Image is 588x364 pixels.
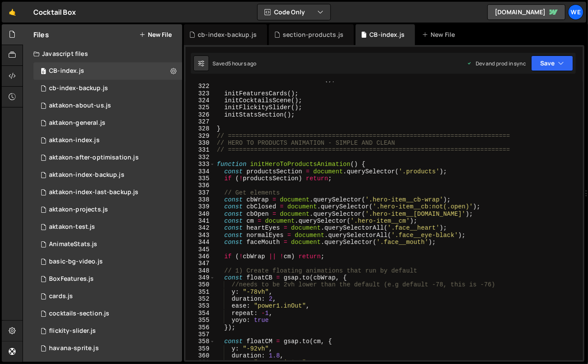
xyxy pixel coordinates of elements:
button: New File [139,31,172,38]
div: 349 [186,274,215,281]
div: 12094/44521.js [33,97,182,114]
div: 336 [186,182,215,189]
div: 12094/46486.js [33,62,182,80]
a: We [568,4,584,20]
div: 338 [186,196,215,203]
div: 322 [186,83,215,90]
div: 12094/44389.js [33,201,182,218]
div: 335 [186,175,215,182]
div: aktakon-test.js [49,223,95,231]
div: CB-index.js [369,30,405,39]
div: 351 [186,289,215,296]
div: 344 [186,239,215,246]
div: cards.js [49,292,73,300]
div: flickity-slider.js [49,327,96,335]
div: 354 [186,310,215,317]
div: BoxFeatures.js [49,275,94,283]
div: cb-index-backup.js [198,30,257,39]
div: 358 [186,338,215,345]
a: 🤙 [2,2,23,23]
div: 328 [186,125,215,132]
div: 12094/30498.js [33,236,182,253]
div: 324 [186,97,215,104]
div: 12094/44999.js [33,184,182,201]
div: 337 [186,189,215,196]
div: 12094/45381.js [33,218,182,236]
div: 12094/36679.js [33,340,182,357]
div: 347 [186,260,215,267]
div: 12094/35474.js [33,322,182,340]
div: Dev and prod in sync [467,60,526,67]
div: 341 [186,218,215,224]
div: 12094/43364.js [33,132,182,149]
div: 355 [186,317,215,324]
div: aktakon-after-optimisation.js [49,154,139,162]
div: 339 [186,203,215,210]
div: 12094/36058.js [33,253,182,270]
div: 12094/46847.js [33,80,182,97]
div: cocktails-section.js [49,310,109,318]
div: section-products.js [283,30,343,39]
div: New File [422,30,458,39]
div: 12094/46147.js [33,149,182,166]
div: 343 [186,232,215,239]
div: 342 [186,224,215,231]
div: aktakon-index.js [49,136,100,144]
div: cb-index-backup.js [49,84,108,92]
button: Save [531,55,573,71]
div: 332 [186,154,215,161]
div: aktakon-general.js [49,119,105,127]
div: 334 [186,168,215,175]
div: Cocktail Box [33,7,76,17]
div: aktakon-index-backup.js [49,171,124,179]
div: 359 [186,345,215,352]
div: Saved [212,60,257,67]
div: 348 [186,267,215,274]
div: 346 [186,253,215,260]
div: CB-index.js [49,67,84,75]
div: 329 [186,133,215,140]
div: 327 [186,118,215,125]
div: 12094/36060.js [33,305,182,322]
div: Javascript files [23,45,182,62]
div: basic-bg-video.js [49,258,103,266]
div: 340 [186,211,215,218]
div: 323 [186,90,215,97]
div: havana-sprite.js [49,344,99,352]
div: 12094/30497.js [33,270,182,288]
div: 12094/45380.js [33,114,182,132]
button: Code Only [258,4,330,20]
span: 0 [41,68,46,75]
div: 12094/34793.js [33,288,182,305]
div: 326 [186,111,215,118]
div: 325 [186,104,215,111]
div: 5 hours ago [228,60,257,67]
div: 352 [186,296,215,302]
a: [DOMAIN_NAME] [487,4,565,20]
div: 350 [186,281,215,288]
div: aktakon-about-us.js [49,102,111,110]
div: 330 [186,140,215,146]
div: 357 [186,331,215,338]
div: aktakon-projects.js [49,206,108,214]
div: 360 [186,352,215,359]
div: AnimateStats.js [49,240,97,248]
div: aktakon-index-last-backup.js [49,188,138,196]
h2: Files [33,30,49,39]
div: 331 [186,146,215,153]
div: 333 [186,161,215,168]
div: 12094/44174.js [33,166,182,184]
div: 356 [186,324,215,331]
div: 353 [186,302,215,309]
div: 345 [186,246,215,253]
